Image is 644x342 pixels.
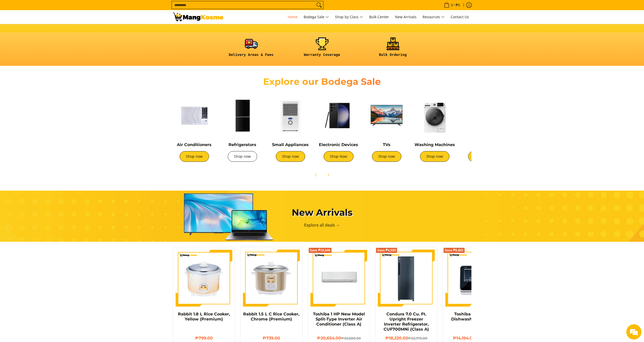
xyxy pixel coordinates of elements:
[442,2,462,8] span: •
[173,13,223,21] img: Mang Kosme: Your Home Appliances Warehouse Sale Partner!
[180,151,209,162] a: Shop now
[313,312,365,327] a: Toshiba 1 HP New Model Split-Type Inverter Air Conditioner (Class A)
[301,10,331,24] a: Bodega Sale
[173,94,216,137] img: Air Conditioners
[289,37,355,61] a: <h6><strong>Warranty Coverage</strong></h6>
[304,14,329,20] span: Bodega Sale
[243,312,299,321] a: Rabbit 1.5 L C Rice Cooker, Chrome (Premium)
[392,10,419,24] a: New Arrivals
[218,37,284,61] a: <h6><strong>Delivery Areas & Fees</strong></h6>
[228,142,256,147] a: Refrigerators
[369,14,389,19] span: Bulk Center
[315,1,323,9] button: Search
[378,250,435,307] img: Condura 7.0 Cu. Ft. Upright Freezer Inverter Refrigerator, CUF700MNi (Class A)
[384,312,429,332] a: Condura 7.0 Cu. Ft. Upright Freezer Inverter Refrigerator, CUF700MNi (Class A)
[395,14,417,19] span: New Arrivals
[177,142,212,147] a: Air Conditioners
[176,250,233,307] img: https://mangkosme.com/products/rabbit-1-8-l-rice-cooker-yellow-class-a
[448,10,471,24] a: Contact Us
[468,151,497,162] a: Shop now
[228,10,471,24] nav: Main Menu
[319,142,358,147] a: Electronic Devices
[288,14,298,19] span: Home
[310,250,367,307] img: Toshiba 1 HP New Model Split-Type Inverter Air Conditioner (Class A)
[372,151,401,162] a: Shop now
[341,336,361,340] del: ₱39,600.00
[176,336,233,341] h6: ₱799.00
[304,222,340,228] a: Explore all deals →
[249,76,396,87] h2: Explore our Bodega Sale
[333,10,366,24] a: Shop by Class
[335,14,363,20] span: Shop by Class
[451,312,496,321] a: Toshiba Mini 4-Set Dishwasher (Class A)
[455,3,461,7] span: ₱0
[377,249,396,252] span: Save ₱4,555
[228,151,257,162] a: Shop now
[360,37,426,61] a: <h6><strong>Bulk Ordering</strong></h6>
[445,250,502,307] img: Toshiba Mini 4-Set Dishwasher (Class A)
[151,191,297,242] img: New Arrivals
[413,94,456,137] img: Washing Machines
[450,3,454,7] span: 0
[243,250,300,307] img: https://mangkosme.com/products/rabbit-1-5-l-c-rice-cooker-chrome-class-a
[178,312,230,321] a: Rabbit 1.8 L Rice Cooker, Yellow (Premium)
[461,94,504,137] img: Cookers
[378,336,435,341] h6: ₱18,220.00
[367,10,391,24] a: Bulk Center
[445,249,464,252] span: Save ₱8,801
[383,142,390,147] a: TVs
[420,151,449,162] a: Shop now
[323,169,334,180] button: Next
[285,10,300,24] a: Home
[365,94,408,137] img: TVs
[451,14,469,19] span: Contact Us
[310,249,330,252] span: Save ₱18,946
[310,336,367,341] h6: ₱20,654.00
[324,151,354,162] a: Shop Now
[423,14,445,20] span: Resources
[276,151,305,162] a: Shop now
[243,336,300,341] h6: ₱739.00
[272,142,309,147] a: Small Appliances
[310,169,322,180] button: Previous
[269,94,312,137] img: Small Appliances
[445,336,502,341] h6: ₱14,194.00
[317,94,360,137] img: Electronic Devices
[408,336,427,340] del: ₱22,775.00
[414,142,455,147] a: Washing Machines
[221,94,264,137] img: Refrigerators
[420,10,447,24] a: Resources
